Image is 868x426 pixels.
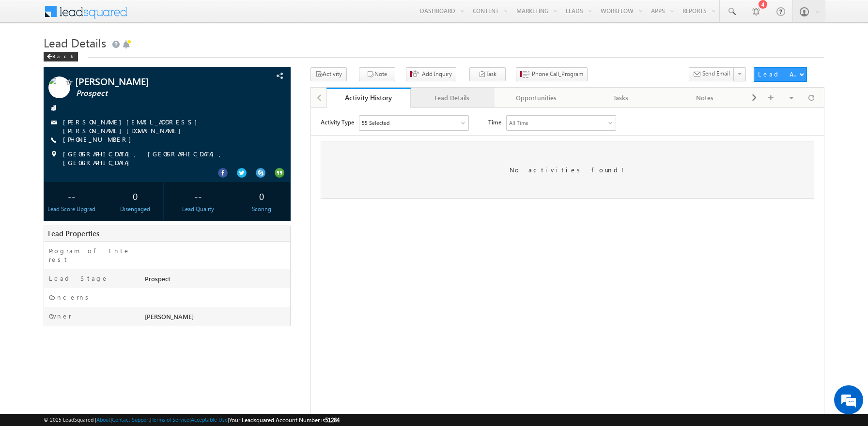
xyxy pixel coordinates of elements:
img: Profile photo [48,76,70,102]
button: Phone Call_Program [516,67,588,81]
span: Your Leadsquared Account Number is [229,416,340,424]
a: [PERSON_NAME][EMAIL_ADDRESS][PERSON_NAME][DOMAIN_NAME] [63,118,202,135]
button: Lead Actions [754,67,807,82]
a: Acceptable Use [191,416,228,423]
span: [GEOGRAPHIC_DATA], [GEOGRAPHIC_DATA], [GEOGRAPHIC_DATA] [63,150,265,167]
div: Lead Actions [758,70,799,78]
div: No activities found! [10,33,503,91]
div: Sales Activity,Program,Email Bounced,Email Link Clicked,Email Marked Spam & 50 more.. [48,8,157,22]
span: Prospect [76,89,231,98]
button: Activity [310,67,347,81]
div: 0 [109,187,161,205]
a: Notes [663,88,747,108]
button: Note [359,67,395,81]
div: 55 Selected [51,11,78,19]
span: Add Inquiry [422,70,452,78]
span: Send Email [702,69,730,78]
label: Lead Stage [49,274,108,283]
span: © 2025 LeadSquared | | | | | [44,415,340,425]
a: Lead Details [411,88,495,108]
span: Lead Properties [48,228,99,238]
div: Back [44,52,78,61]
div: Scoring [236,205,288,213]
a: Back [44,51,83,60]
a: Activity History [326,88,411,108]
div: 0 [236,187,288,205]
div: All Time [198,11,217,19]
div: Prospect [142,274,290,288]
span: Time [177,7,190,22]
button: Task [469,67,506,81]
div: Opportunities [502,92,570,104]
span: [PHONE_NUMBER] [63,135,136,145]
a: About [96,416,110,423]
span: 51284 [325,416,340,424]
a: Opportunities [495,88,579,108]
div: Disengaged [109,205,161,213]
div: Lead Quality [172,205,224,213]
div: Notes [671,92,739,104]
label: Program of Interest [49,246,133,264]
span: Phone Call_Program [532,70,583,78]
button: Send Email [689,67,734,81]
a: Terms of Service [152,416,189,423]
div: -- [46,187,98,205]
span: Lead Details [44,35,106,50]
div: Lead Score Upgrad [46,205,98,213]
label: Concerns [49,293,92,302]
div: Tasks [587,92,654,104]
span: Activity Type [10,7,43,22]
label: Owner [49,312,72,320]
div: Lead Details [418,92,486,104]
button: Add Inquiry [406,67,456,81]
div: Activity History [334,93,403,102]
div: -- [172,187,224,205]
span: [PERSON_NAME] [75,76,230,86]
a: Tasks [579,88,663,108]
span: [PERSON_NAME] [145,312,194,320]
a: Contact Support [112,416,150,423]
